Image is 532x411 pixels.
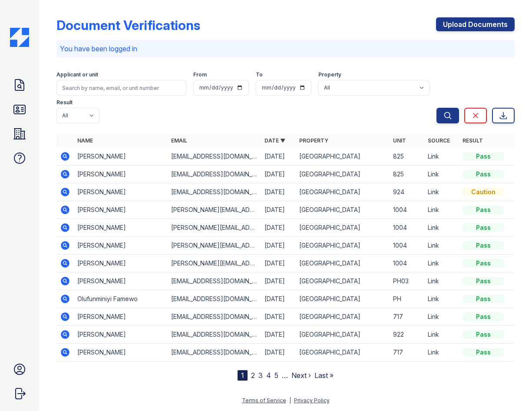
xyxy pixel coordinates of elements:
[463,188,504,196] div: Caution
[56,71,98,78] label: Applicant or unit
[296,344,390,361] td: [GEOGRAPHIC_DATA]
[261,201,296,219] td: [DATE]
[168,290,261,308] td: [EMAIL_ADDRESS][DOMAIN_NAME]
[296,272,390,290] td: [GEOGRAPHIC_DATA]
[463,137,483,144] a: Result
[282,370,288,381] span: …
[261,148,296,166] td: [DATE]
[261,344,296,361] td: [DATE]
[74,272,168,290] td: [PERSON_NAME]
[318,71,341,78] label: Property
[74,201,168,219] td: [PERSON_NAME]
[60,43,511,54] p: You have been logged in
[424,237,459,255] td: Link
[424,344,459,361] td: Link
[463,277,504,285] div: Pass
[428,137,450,144] a: Source
[56,99,73,106] label: Result
[390,326,424,344] td: 922
[168,183,261,201] td: [EMAIL_ADDRESS][DOMAIN_NAME]
[74,326,168,344] td: [PERSON_NAME]
[251,371,255,380] a: 2
[74,148,168,166] td: [PERSON_NAME]
[424,148,459,166] td: Link
[296,148,390,166] td: [GEOGRAPHIC_DATA]
[168,166,261,183] td: [EMAIL_ADDRESS][DOMAIN_NAME]
[393,137,406,144] a: Unit
[390,183,424,201] td: 924
[299,137,328,144] a: Property
[242,397,286,404] a: Terms of Service
[463,330,504,339] div: Pass
[261,255,296,272] td: [DATE]
[424,326,459,344] td: Link
[296,201,390,219] td: [GEOGRAPHIC_DATA]
[10,28,29,47] img: CE_Icon_Blue-c292c112584629df590d857e76928e9f676e5b41ef8f769ba2f05ee15b207248.png
[261,219,296,237] td: [DATE]
[296,326,390,344] td: [GEOGRAPHIC_DATA]
[463,295,504,303] div: Pass
[261,308,296,326] td: [DATE]
[193,71,207,78] label: From
[261,290,296,308] td: [DATE]
[74,255,168,272] td: [PERSON_NAME]
[74,219,168,237] td: [PERSON_NAME]
[56,17,200,33] div: Document Verifications
[264,137,285,144] a: Date ▼
[266,371,271,380] a: 4
[74,290,168,308] td: Olufunminiyi Famewo
[463,241,504,250] div: Pass
[168,148,261,166] td: [EMAIL_ADDRESS][DOMAIN_NAME]
[424,255,459,272] td: Link
[74,344,168,361] td: [PERSON_NAME]
[463,152,504,161] div: Pass
[463,348,504,357] div: Pass
[168,255,261,272] td: [PERSON_NAME][EMAIL_ADDRESS][DOMAIN_NAME]
[390,308,424,326] td: 717
[424,166,459,183] td: Link
[261,272,296,290] td: [DATE]
[296,237,390,255] td: [GEOGRAPHIC_DATA]
[390,237,424,255] td: 1004
[296,166,390,183] td: [GEOGRAPHIC_DATA]
[390,272,424,290] td: PH03
[390,255,424,272] td: 1004
[261,166,296,183] td: [DATE]
[289,397,291,404] div: |
[261,326,296,344] td: [DATE]
[390,344,424,361] td: 717
[296,308,390,326] td: [GEOGRAPHIC_DATA]
[314,371,334,380] a: Last »
[424,290,459,308] td: Link
[436,17,515,31] a: Upload Documents
[463,205,504,214] div: Pass
[168,344,261,361] td: [EMAIL_ADDRESS][DOMAIN_NAME]
[390,201,424,219] td: 1004
[77,137,93,144] a: Name
[256,71,263,78] label: To
[238,370,248,381] div: 1
[74,166,168,183] td: [PERSON_NAME]
[168,326,261,344] td: [EMAIL_ADDRESS][DOMAIN_NAME]
[74,183,168,201] td: [PERSON_NAME]
[296,219,390,237] td: [GEOGRAPHIC_DATA]
[294,397,330,404] a: Privacy Policy
[424,183,459,201] td: Link
[168,308,261,326] td: [EMAIL_ADDRESS][DOMAIN_NAME]
[463,170,504,179] div: Pass
[424,201,459,219] td: Link
[390,219,424,237] td: 1004
[424,272,459,290] td: Link
[261,183,296,201] td: [DATE]
[424,308,459,326] td: Link
[74,308,168,326] td: [PERSON_NAME]
[463,223,504,232] div: Pass
[171,137,187,144] a: Email
[168,201,261,219] td: [PERSON_NAME][EMAIL_ADDRESS][PERSON_NAME][DOMAIN_NAME]
[74,237,168,255] td: [PERSON_NAME]
[296,183,390,201] td: [GEOGRAPHIC_DATA]
[463,312,504,321] div: Pass
[390,290,424,308] td: PH
[168,219,261,237] td: [PERSON_NAME][EMAIL_ADDRESS][PERSON_NAME][DOMAIN_NAME]
[296,255,390,272] td: [GEOGRAPHIC_DATA]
